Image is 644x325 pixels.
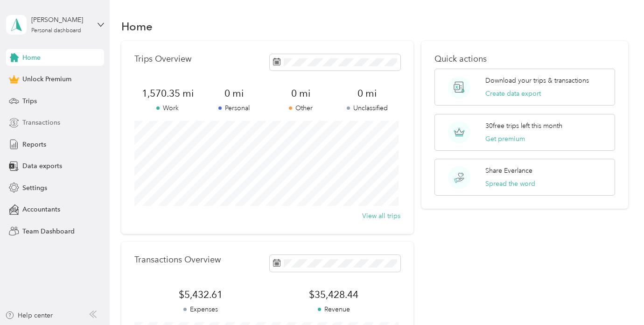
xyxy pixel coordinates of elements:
span: Data exports [22,161,62,171]
button: Spread the word [485,179,535,189]
button: Create data export [485,89,541,99]
span: Transactions [22,118,60,127]
button: Get premium [485,134,525,144]
p: Work [134,103,201,113]
span: Trips [22,96,37,106]
span: Settings [22,183,47,193]
span: $35,428.44 [267,288,400,301]
p: Other [267,103,334,113]
div: Personal dashboard [31,28,81,34]
span: 0 mi [334,87,400,100]
span: 0 mi [201,87,267,100]
div: [PERSON_NAME] [31,15,90,25]
h1: Home [121,21,153,31]
p: Transactions Overview [134,255,221,265]
button: Help center [5,311,53,320]
span: Team Dashboard [22,226,75,236]
button: View all trips [362,211,400,221]
span: Unlock Premium [22,74,71,84]
span: Reports [22,140,46,149]
p: Unclassified [334,103,400,113]
p: 30 free trips left this month [485,121,562,131]
p: Quick actions [434,54,615,64]
span: Accountants [22,205,60,214]
p: Revenue [267,304,400,314]
p: Personal [201,103,267,113]
iframe: Everlance-gr Chat Button Frame [592,273,644,325]
p: Share Everlance [485,166,532,176]
span: 0 mi [267,87,334,100]
span: $5,432.61 [134,288,267,301]
span: 1,570.35 mi [134,87,201,100]
span: Home [22,53,41,63]
p: Expenses [134,304,267,314]
p: Trips Overview [134,54,191,64]
p: Download your trips & transactions [485,76,589,85]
